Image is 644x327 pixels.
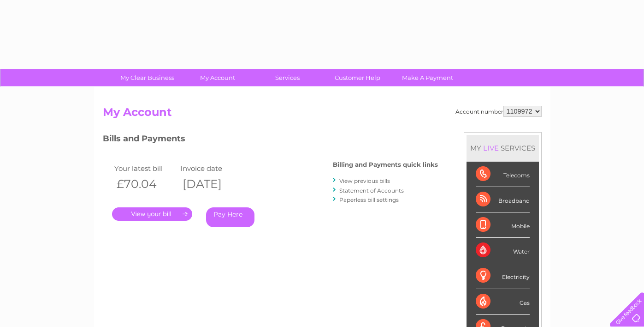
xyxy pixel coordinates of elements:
[333,161,438,168] h4: Billing and Payments quick links
[455,106,542,117] div: Account number
[476,263,530,289] div: Electricity
[112,175,178,194] th: £70.04
[112,162,178,175] td: Your latest bill
[339,187,404,194] a: Statement of Accounts
[476,187,530,212] div: Broadband
[476,238,530,263] div: Water
[481,144,501,152] div: LIVE
[390,69,466,86] a: Make A Payment
[319,69,396,86] a: Customer Help
[112,207,192,221] a: .
[206,207,254,227] a: Pay Here
[339,177,390,184] a: View previous bills
[476,289,530,315] div: Gas
[476,212,530,238] div: Mobile
[249,69,325,86] a: Services
[103,132,438,148] h3: Bills and Payments
[109,69,185,86] a: My Clear Business
[103,106,542,123] h2: My Account
[178,175,244,194] th: [DATE]
[178,162,244,175] td: Invoice date
[339,196,399,203] a: Paperless bill settings
[179,69,255,86] a: My Account
[476,162,530,187] div: Telecoms
[467,135,539,161] div: MY SERVICES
